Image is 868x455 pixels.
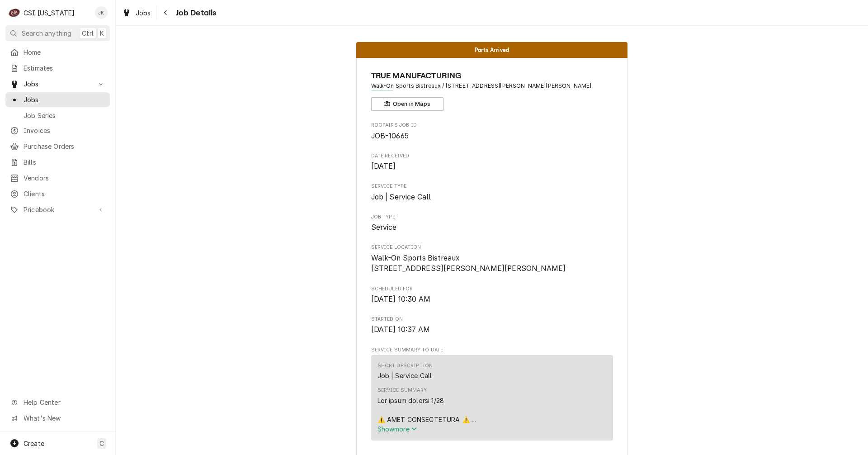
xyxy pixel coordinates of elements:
div: Short Description [377,362,433,370]
span: Walk-On Sports Bistreaux [STREET_ADDRESS][PERSON_NAME][PERSON_NAME] [371,254,566,273]
a: Jobs [118,5,155,20]
span: What's New [24,413,104,423]
span: [DATE] 10:37 AM [371,325,430,334]
span: Date Received [371,152,613,160]
a: Purchase Orders [5,139,110,154]
span: Job Type [371,222,613,233]
div: Lor ipsum dolorsi 1/28 ⚠️ AMET CONSECTETURA ⚠️ ✪ Elitsedd eiu temporin utlabore ✪ Etdolor magnaal... [377,396,552,424]
span: Vendors [24,173,105,183]
span: Job Details [173,7,217,19]
span: Jobs [24,79,92,89]
span: Roopairs Job ID [371,131,613,142]
a: Go to Pricebook [5,202,110,217]
span: [DATE] 10:30 AM [371,295,430,303]
span: Home [24,47,105,57]
a: Job Series [5,108,110,123]
a: Bills [5,155,110,170]
span: Jobs [24,95,105,104]
div: Job Type [371,213,613,233]
span: Started On [371,316,613,323]
span: Bills [24,157,105,167]
a: Home [5,45,110,60]
button: Navigate back [159,5,173,20]
span: C [99,439,104,448]
span: K [100,28,104,38]
a: Invoices [5,123,110,138]
div: Service Summary [371,355,613,445]
span: Job Type [371,213,613,221]
a: Jobs [5,92,110,107]
div: Client Information [371,70,613,111]
div: Service Summary To Date [371,346,613,445]
div: Status [356,42,627,58]
span: Purchase Orders [24,142,105,151]
div: Scheduled For [371,285,613,305]
span: Clients [24,189,105,199]
span: Estimates [24,63,105,73]
span: Service [371,223,397,232]
span: Pricebook [24,205,92,214]
span: Help Center [24,398,104,407]
div: Service Location [371,244,613,274]
span: Roopairs Job ID [371,122,613,129]
span: Service Summary To Date [371,346,613,354]
span: Scheduled For [371,294,613,305]
span: Name [371,70,613,82]
span: Ctrl [82,28,94,38]
a: Go to What's New [5,411,110,426]
span: Service Location [371,253,613,274]
span: Job Series [24,111,105,120]
span: Service Type [371,192,613,203]
span: Service Type [371,183,613,190]
div: Date Received [371,152,613,172]
span: Parts Arrived [475,47,509,53]
a: Vendors [5,171,110,185]
a: Estimates [5,61,110,76]
div: Service Type [371,183,613,202]
a: Go to Jobs [5,76,110,91]
button: Open in Maps [371,97,443,111]
div: JK [95,6,108,19]
div: CSI [US_STATE] [24,8,75,18]
a: Go to Help Center [5,395,110,410]
span: Scheduled For [371,285,613,293]
span: [DATE] [371,162,396,171]
a: Clients [5,186,110,201]
div: C [8,6,21,19]
span: Started On [371,324,613,335]
span: JOB-10665 [371,132,409,140]
div: Service Summary [377,387,427,394]
span: Service Location [371,244,613,251]
span: Job | Service Call [371,193,431,201]
button: Showmore [377,424,552,434]
span: Invoices [24,126,105,135]
span: Address [371,82,613,90]
span: Date Received [371,161,613,172]
div: Roopairs Job ID [371,122,613,141]
span: Show more [377,425,417,433]
span: Create [24,440,44,447]
button: Search anythingCtrlK [5,25,110,41]
div: CSI Kentucky's Avatar [8,6,21,19]
div: Job | Service Call [377,371,432,380]
span: Jobs [136,8,151,18]
div: Jeff Kuehl's Avatar [95,6,108,19]
span: Search anything [22,28,71,38]
div: Started On [371,316,613,335]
